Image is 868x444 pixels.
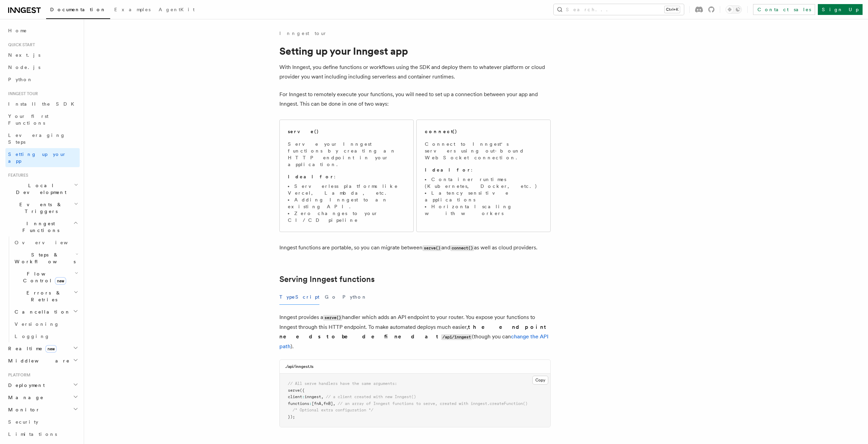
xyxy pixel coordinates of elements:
a: Your first Functions [5,110,80,129]
span: Documentation [50,7,106,12]
span: ({ [300,388,304,393]
button: Manage [5,391,80,404]
strong: Ideal for [288,174,334,179]
button: Monitor [5,404,80,416]
span: inngest [304,394,321,399]
a: Contact sales [753,4,815,15]
a: Install the SDK [5,98,80,110]
span: Inngest tour [5,91,38,96]
span: AgentKit [159,7,195,12]
button: Steps & Workflows [12,249,80,268]
button: Copy [532,376,548,385]
span: [fnA [312,401,321,406]
a: Overview [12,236,80,249]
span: , [321,401,323,406]
li: Adding Inngest to an existing API. [288,196,405,210]
button: Flow Controlnew [12,268,80,287]
button: Errors & Retries [12,287,80,306]
a: Setting up your app [5,148,80,167]
code: /api/inngest [441,334,472,340]
h2: connect() [425,128,457,135]
code: connect() [450,245,474,251]
a: Node.js [5,61,80,73]
span: : [302,394,304,399]
span: Features [5,173,28,178]
span: Setting up your app [8,152,66,164]
button: Inngest Functions [5,217,80,236]
span: client [288,394,302,399]
button: TypeScript [279,289,319,305]
a: Security [5,416,80,428]
span: Errors & Retries [12,289,74,303]
span: Manage [5,394,44,401]
a: AgentKit [155,2,199,18]
button: Python [342,289,367,305]
span: // All serve handlers have the same arguments: [288,381,397,386]
p: Serve your Inngest functions by creating an HTTP endpoint in your application. [288,141,405,168]
a: Serving Inngest functions [279,274,375,284]
span: Versioning [15,321,59,327]
span: new [45,345,57,353]
p: Inngest provides a handler which adds an API endpoint to your router. You expose your functions t... [279,313,551,351]
a: Sign Up [818,4,863,15]
span: , [333,401,335,406]
span: Next.js [8,52,40,58]
div: Inngest Functions [5,236,80,342]
button: Middleware [5,355,80,367]
li: Latency sensitive applications [425,190,542,203]
p: For Inngest to remotely execute your functions, you will need to set up a connection between your... [279,90,551,109]
h1: Setting up your Inngest app [279,45,551,57]
a: Limitations [5,428,80,440]
span: Steps & Workflows [12,251,76,265]
button: Events & Triggers [5,198,80,217]
span: Leveraging Steps [8,132,65,145]
a: connect()Connect to Inngest's servers using out-bound WebSocket connection.Ideal for:Container ru... [416,120,551,232]
span: Install the SDK [8,101,78,107]
span: Platform [5,372,31,378]
span: // a client created with new Inngest() [326,394,416,399]
p: With Inngest, you define functions or workflows using the SDK and deploy them to whatever platfor... [279,63,551,82]
span: /* Optional extra configuration */ [293,408,373,412]
span: Monitor [5,406,40,413]
kbd: Ctrl+K [665,6,680,13]
span: Inngest Functions [5,220,73,234]
a: Inngest tour [279,30,327,37]
span: Deployment [5,382,45,389]
li: Horizontal scaling with workers [425,203,542,217]
span: Flow Control [12,270,75,284]
a: Logging [12,330,80,342]
a: Home [5,24,80,37]
button: Search...Ctrl+K [554,4,684,15]
h2: serve() [288,128,319,135]
p: : [288,173,405,180]
strong: Ideal for [425,167,471,173]
span: Realtime [5,345,57,352]
span: Middleware [5,357,70,364]
span: Local Development [5,182,74,196]
span: fnB] [323,401,333,406]
span: : [309,401,312,406]
span: // an array of Inngest functions to serve, created with inngest.createFunction() [338,401,528,406]
button: Realtimenew [5,342,80,355]
button: Go [325,289,337,305]
span: serve [288,388,300,393]
span: Your first Functions [8,113,48,126]
a: Next.js [5,49,80,61]
a: Python [5,73,80,86]
li: Serverless platforms like Vercel, Lambda, etc. [288,183,405,196]
span: Quick start [5,42,35,48]
code: serve() [422,245,441,251]
a: serve()Serve your Inngest functions by creating an HTTP endpoint in your application.Ideal for:Se... [279,120,414,232]
a: Versioning [12,318,80,330]
span: Logging [15,334,50,339]
button: Toggle dark mode [726,5,742,14]
span: Overview [15,240,84,245]
h3: ./api/inngest.ts [285,364,314,369]
span: Limitations [8,431,57,437]
span: Examples [114,7,151,12]
p: Connect to Inngest's servers using out-bound WebSocket connection. [425,141,542,161]
button: Local Development [5,179,80,198]
span: }); [288,414,295,419]
span: , [321,394,323,399]
span: Home [8,27,27,34]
